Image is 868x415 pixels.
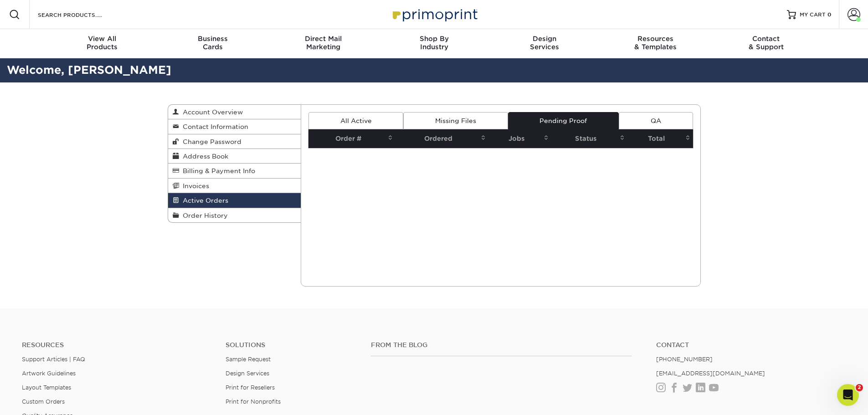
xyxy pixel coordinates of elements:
span: View All [47,35,158,43]
span: Shop By [379,35,489,43]
span: Billing & Payment Info [179,167,255,174]
span: Business [157,35,268,43]
th: Jobs [488,129,551,148]
iframe: Intercom live chat [837,384,859,406]
a: QA [619,112,693,129]
span: Invoices [179,182,209,190]
a: Shop ByIndustry [379,29,489,58]
a: Contact Information [168,119,301,134]
h4: From the Blog [371,341,632,349]
a: View AllProducts [47,29,158,58]
h4: Solutions [226,341,357,349]
div: & Support [711,35,822,51]
div: Services [489,35,600,51]
a: Contact& Support [711,29,822,58]
span: 0 [827,11,832,18]
a: Print for Nonprofits [226,398,281,405]
img: Primoprint [389,5,480,24]
div: Cards [157,35,268,51]
div: Products [47,35,158,51]
span: Order History [179,212,228,219]
a: Pending Proof [508,112,619,129]
span: MY CART [800,11,826,19]
a: Print for Resellers [226,384,275,391]
span: Contact [711,35,822,43]
th: Order # [308,129,395,148]
a: Active Orders [168,193,301,208]
a: Invoices [168,179,301,193]
span: Active Orders [179,197,228,204]
a: [EMAIL_ADDRESS][DOMAIN_NAME] [656,370,765,377]
a: [PHONE_NUMBER] [656,356,713,363]
span: Design [489,35,600,43]
span: Resources [600,35,711,43]
span: Account Overview [179,108,243,116]
h4: Resources [22,341,212,349]
th: Status [551,129,627,148]
a: Sample Request [226,356,271,363]
div: & Templates [600,35,711,51]
a: Missing Files [403,112,508,129]
a: Design Services [226,370,269,377]
a: All Active [308,112,403,129]
a: Billing & Payment Info [168,164,301,178]
span: Direct Mail [268,35,379,43]
div: Marketing [268,35,379,51]
span: 2 [856,384,863,391]
a: Order History [168,208,301,222]
a: Contact [656,341,846,349]
span: Address Book [179,153,228,160]
span: Change Password [179,138,241,145]
span: Contact Information [179,123,248,130]
a: Artwork Guidelines [22,370,76,377]
a: Direct MailMarketing [268,29,379,58]
a: DesignServices [489,29,600,58]
a: Resources& Templates [600,29,711,58]
a: BusinessCards [157,29,268,58]
div: Industry [379,35,489,51]
th: Total [627,129,693,148]
a: Address Book [168,149,301,164]
th: Ordered [395,129,488,148]
a: Account Overview [168,105,301,119]
a: Support Articles | FAQ [22,356,85,363]
a: Change Password [168,134,301,149]
input: SEARCH PRODUCTS..... [37,9,126,20]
